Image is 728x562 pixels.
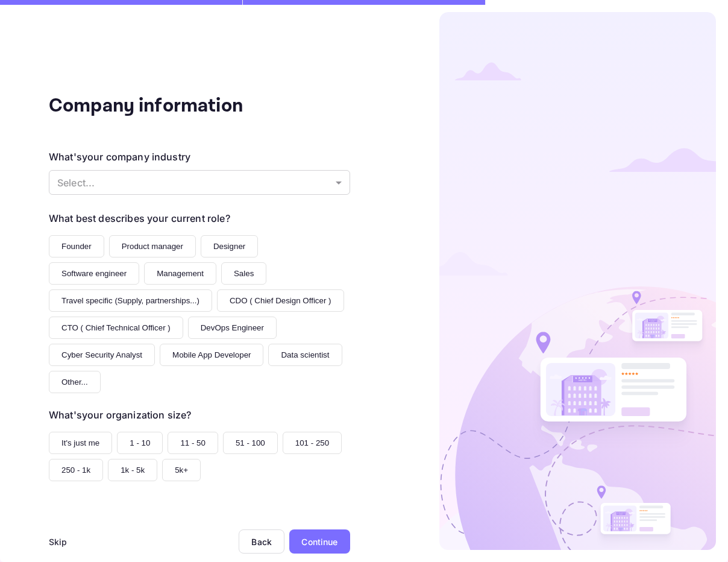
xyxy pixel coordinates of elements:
[49,211,230,226] div: What best describes your current role?
[251,537,272,547] div: Back
[160,344,263,366] button: Mobile App Developer
[49,235,104,257] button: Founder
[108,459,157,481] button: 1k - 5k
[439,12,716,550] img: logo
[49,344,155,366] button: Cyber Security Analyst
[301,535,337,548] div: Continue
[221,262,266,285] button: Sales
[49,432,112,454] button: It's just me
[49,262,139,285] button: Software engineer
[117,432,163,454] button: 1 - 10
[49,92,290,121] div: Company information
[268,344,342,366] button: Data scientist
[49,535,67,548] div: Skip
[168,432,218,454] button: 11 - 50
[49,371,101,393] button: Other...
[188,317,277,339] button: DevOps Engineer
[109,235,196,257] button: Product manager
[223,432,278,454] button: 51 - 100
[201,235,258,257] button: Designer
[57,175,331,190] p: Select...
[49,289,212,312] button: Travel specific (Supply, partnerships...)
[49,459,103,481] button: 250 - 1k
[49,150,190,164] div: What's your company industry
[49,317,183,339] button: CTO ( Chief Technical Officer )
[144,262,216,285] button: Management
[49,170,350,195] div: Without label
[217,289,344,312] button: CDO ( Chief Design Officer )
[49,408,191,422] div: What's your organization size?
[283,432,342,454] button: 101 - 250
[162,459,201,481] button: 5k+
